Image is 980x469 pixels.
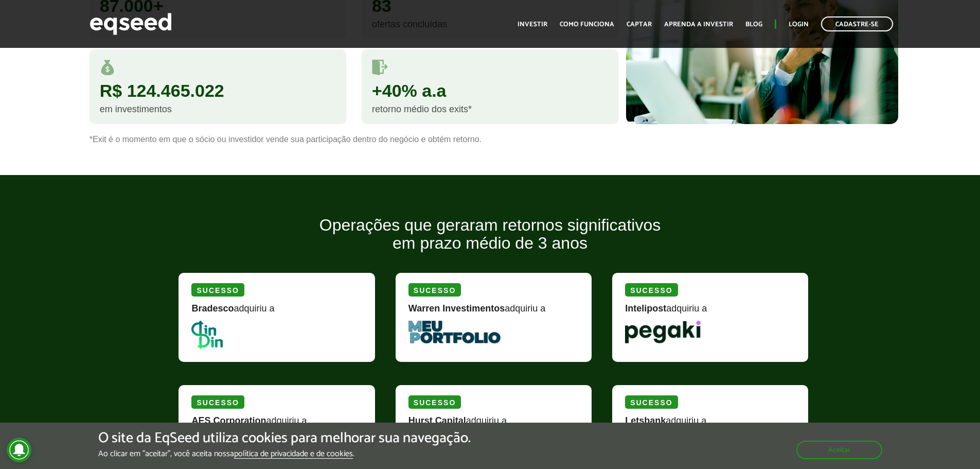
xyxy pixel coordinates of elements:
[625,415,666,426] strong: Letsbank
[408,304,579,321] div: adquiriu a
[796,441,882,459] button: Aceitar
[664,21,733,28] a: Aprenda a investir
[191,283,244,297] div: Sucesso
[745,21,762,28] a: Blog
[98,449,471,459] p: Ao clicar em "aceitar", você aceita nossa .
[191,303,234,314] strong: Bradesco
[191,304,362,321] div: adquiriu a
[408,321,501,343] img: MeuPortfolio
[627,21,652,28] a: Captar
[171,216,809,268] h2: Operações que geraram retornos significativos em prazo médio de 3 anos
[625,416,795,433] div: adquiriu a
[90,10,172,38] img: EqSeed
[100,105,336,114] div: em investimentos
[191,416,362,433] div: adquiriu a
[789,21,809,28] a: Login
[408,416,579,433] div: adquiriu a
[408,303,505,314] strong: Warren Investimentos
[625,303,666,314] strong: Intelipost
[625,283,678,297] div: Sucesso
[408,395,461,409] div: Sucesso
[100,82,336,99] div: R$ 124.465.022
[191,321,222,349] img: DinDin
[408,283,461,297] div: Sucesso
[625,304,795,321] div: adquiriu a
[821,16,893,31] a: Cadastre-se
[372,60,388,75] img: saidas.svg
[100,60,115,75] img: money.svg
[518,21,547,28] a: Investir
[90,134,891,144] p: *Exit é o momento em que o sócio ou investidor vende sua participação dentro do negócio e obtém r...
[191,415,266,426] strong: AES Corporation
[234,450,353,459] a: política de privacidade e de cookies
[625,395,678,409] div: Sucesso
[191,395,244,409] div: Sucesso
[372,105,608,114] div: retorno médio dos exits*
[625,321,701,343] img: Pegaki
[560,21,614,28] a: Como funciona
[408,415,466,426] strong: Hurst Capital
[372,82,608,99] div: +40% a.a
[98,430,471,446] h5: O site da EqSeed utiliza cookies para melhorar sua navegação.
